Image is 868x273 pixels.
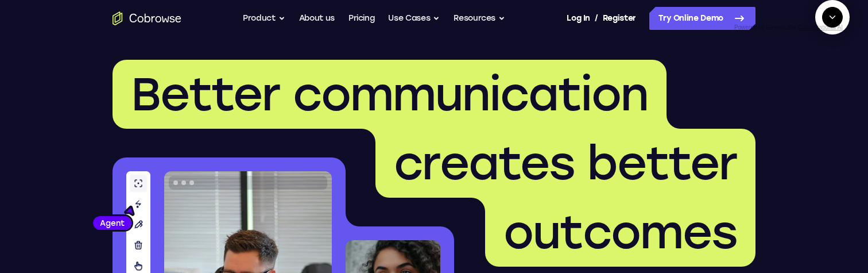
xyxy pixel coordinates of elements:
a: About us [299,7,335,30]
a: Log In [567,7,590,30]
span: / [595,11,598,25]
button: Product [243,7,285,30]
span: outcomes [503,205,737,260]
button: Resources [454,7,505,30]
button: Use Cases [388,7,440,30]
span: Better communication [131,67,648,122]
a: Pricing [348,7,375,30]
span: creates better [394,136,737,191]
a: Try Online Demo [649,7,755,30]
a: Register [603,7,636,30]
a: Go to the home page [113,11,181,25]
